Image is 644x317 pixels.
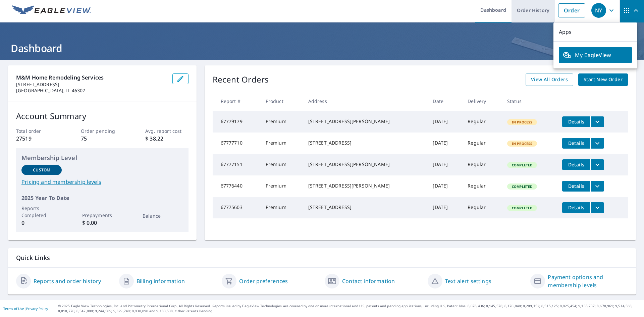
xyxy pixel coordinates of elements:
p: Balance [143,212,183,219]
img: EV Logo [12,5,91,15]
th: Address [303,91,428,111]
td: Premium [260,175,303,197]
td: 67777151 [213,154,260,175]
td: 67776440 [213,175,260,197]
a: Pricing and membership levels [21,178,183,186]
th: Report # [213,91,260,111]
td: [DATE] [427,197,462,218]
span: Completed [508,206,536,210]
p: Total order [16,127,59,135]
a: Reports and order history [34,277,101,285]
p: © 2025 Eagle View Technologies, Inc. and Pictometry International Corp. All Rights Reserved. Repo... [58,304,641,314]
p: $ 0.00 [82,219,122,227]
td: [DATE] [427,133,462,154]
p: Apps [553,22,637,42]
td: [DATE] [427,154,462,175]
p: 27519 [16,135,59,143]
p: Quick Links [16,254,628,262]
td: 67775603 [213,197,260,218]
a: Contact information [342,277,395,285]
span: In Process [508,120,537,124]
th: Product [260,91,303,111]
p: Membership Level [21,153,183,162]
a: Terms of Use [3,306,24,311]
td: Premium [260,154,303,175]
div: NY [591,3,606,18]
span: Completed [508,184,536,189]
button: detailsBtn-67777710 [562,138,590,149]
div: [STREET_ADDRESS][PERSON_NAME] [308,161,422,168]
p: 2025 Year To Date [21,194,183,202]
button: filesDropdownBtn-67779179 [590,116,604,127]
p: Reports Completed [21,205,62,219]
div: [STREET_ADDRESS] [308,204,422,211]
p: | [3,307,48,311]
td: Premium [260,133,303,154]
p: Prepayments [82,212,122,219]
a: Text alert settings [445,277,491,285]
div: [STREET_ADDRESS][PERSON_NAME] [308,182,422,189]
button: filesDropdownBtn-67777151 [590,159,604,170]
td: Regular [462,133,502,154]
p: Order pending [81,127,124,135]
p: Avg. report cost [145,127,188,135]
th: Status [502,91,557,111]
h1: Dashboard [8,41,636,55]
td: Premium [260,111,303,133]
th: Date [427,91,462,111]
td: [DATE] [427,111,462,133]
p: Recent Orders [213,73,269,86]
button: detailsBtn-67779179 [562,116,590,127]
span: View All Orders [531,75,568,84]
p: 0 [21,219,62,227]
a: View All Orders [526,73,573,86]
td: [DATE] [427,175,462,197]
p: 75 [81,135,124,143]
p: Account Summary [16,110,189,122]
a: Start New Order [578,73,628,86]
span: Details [566,183,586,189]
a: Order [558,3,585,17]
td: Regular [462,154,502,175]
p: Custom [33,167,50,173]
span: Start New Order [584,75,623,84]
button: filesDropdownBtn-67777710 [590,138,604,149]
p: $ 38.22 [145,135,188,143]
button: filesDropdownBtn-67776440 [590,181,604,192]
span: Details [566,204,586,211]
th: Delivery [462,91,502,111]
a: Order preferences [239,277,288,285]
td: Regular [462,111,502,133]
span: In Process [508,141,537,146]
p: [GEOGRAPHIC_DATA], IL 46307 [16,88,167,94]
div: [STREET_ADDRESS][PERSON_NAME] [308,118,422,125]
td: Premium [260,197,303,218]
button: detailsBtn-67777151 [562,159,590,170]
p: M&M Home Remodeling Services [16,73,167,82]
td: Regular [462,175,502,197]
button: filesDropdownBtn-67775603 [590,202,604,213]
p: [STREET_ADDRESS] [16,82,167,88]
div: [STREET_ADDRESS] [308,140,422,146]
td: 67779179 [213,111,260,133]
button: detailsBtn-67776440 [562,181,590,192]
a: My EagleView [559,47,632,63]
span: Details [566,118,586,125]
span: Details [566,140,586,146]
a: Privacy Policy [26,306,48,311]
span: Completed [508,163,536,167]
span: My EagleView [563,51,628,59]
span: Details [566,161,586,168]
a: Payment options and membership levels [548,273,628,289]
td: 67777710 [213,133,260,154]
a: Billing information [137,277,185,285]
td: Regular [462,197,502,218]
button: detailsBtn-67775603 [562,202,590,213]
